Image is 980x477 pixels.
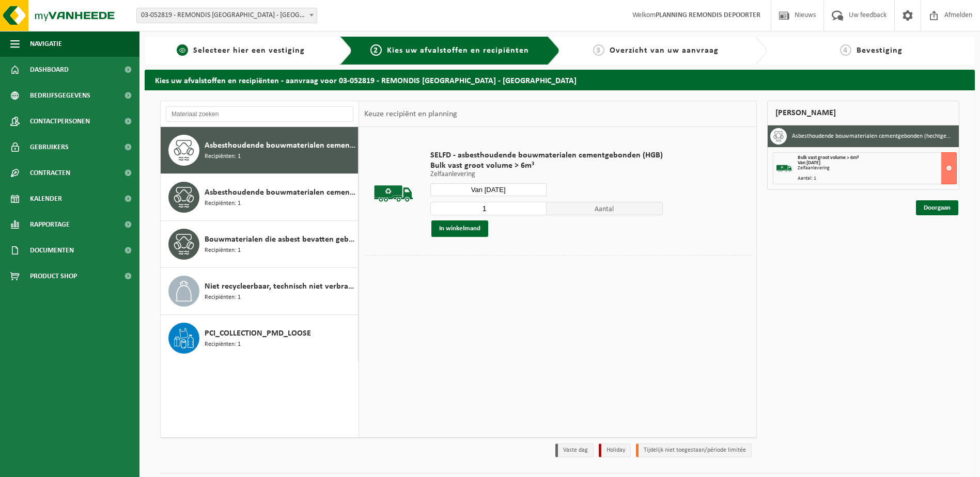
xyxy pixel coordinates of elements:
[30,160,70,186] span: Contracten
[636,443,752,457] li: Tijdelijk niet toegestaan/période limitée
[798,176,956,181] div: Aantal: 1
[798,166,956,171] div: Zelfaanlevering
[205,327,311,340] span: PCI_COLLECTION_PMD_LOOSE
[205,280,355,293] span: Niet recycleerbaar, technisch niet verbrandbaar afval (brandbaar)
[30,83,90,108] span: Bedrijfsgegevens
[177,44,188,56] span: 1
[370,44,382,56] span: 2
[161,221,359,268] button: Bouwmaterialen die asbest bevatten gebonden aan cement, bitumen, kunststof of lijm (hechtgebonden...
[359,101,462,127] div: Keuze recipiënt en planning
[30,212,70,237] span: Rapportage
[30,237,74,263] span: Documenten
[30,134,69,160] span: Gebruikers
[798,155,859,161] span: Bulk vast groot volume > 6m³
[161,174,359,221] button: Asbesthoudende bouwmaterialen cementgebonden met isolatie(hechtgebonden) Recipiënten: 1
[387,46,529,55] span: Kies uw afvalstoffen en recipiënten
[137,8,317,23] span: 03-052819 - REMONDIS WEST-VLAANDEREN - OOSTENDE
[30,31,62,57] span: Navigatie
[430,171,663,178] p: Zelfaanlevering
[430,150,663,161] span: SELFD - asbesthoudende bouwmaterialen cementgebonden (HGB)
[840,44,851,56] span: 4
[857,46,903,55] span: Bevestiging
[430,161,663,171] span: Bulk vast groot volume > 6m³
[599,443,631,457] li: Holiday
[193,46,305,55] span: Selecteer hier een vestiging
[205,199,241,209] span: Recipiënten: 1
[431,220,488,237] button: In winkelmand
[161,315,359,361] button: PCI_COLLECTION_PMD_LOOSE Recipiënten: 1
[205,186,355,199] span: Asbesthoudende bouwmaterialen cementgebonden met isolatie(hechtgebonden)
[145,70,975,90] h2: Kies uw afvalstoffen en recipiënten - aanvraag voor 03-052819 - REMONDIS [GEOGRAPHIC_DATA] - [GEO...
[430,183,547,196] input: Selecteer datum
[916,200,958,215] a: Doorgaan
[205,152,241,162] span: Recipiënten: 1
[161,127,359,174] button: Asbesthoudende bouwmaterialen cementgebonden (hechtgebonden) Recipiënten: 1
[205,340,241,349] span: Recipiënten: 1
[161,268,359,315] button: Niet recycleerbaar, technisch niet verbrandbaar afval (brandbaar) Recipiënten: 1
[656,11,760,19] strong: PLANNING REMONDIS DEPOORTER
[136,8,317,23] span: 03-052819 - REMONDIS WEST-VLAANDEREN - OOSTENDE
[555,443,594,457] li: Vaste dag
[593,44,604,56] span: 3
[798,160,820,166] strong: Van [DATE]
[30,263,77,289] span: Product Shop
[30,108,90,134] span: Contactpersonen
[205,246,241,256] span: Recipiënten: 1
[610,46,719,55] span: Overzicht van uw aanvraag
[205,233,355,246] span: Bouwmaterialen die asbest bevatten gebonden aan cement, bitumen, kunststof of lijm (hechtgebonden...
[166,106,353,122] input: Materiaal zoeken
[205,293,241,303] span: Recipiënten: 1
[767,101,959,125] div: [PERSON_NAME]
[30,57,69,83] span: Dashboard
[547,202,663,215] span: Aantal
[150,44,332,57] a: 1Selecteer hier een vestiging
[205,139,355,152] span: Asbesthoudende bouwmaterialen cementgebonden (hechtgebonden)
[30,186,62,212] span: Kalender
[792,128,951,145] h3: Asbesthoudende bouwmaterialen cementgebonden (hechtgebonden)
